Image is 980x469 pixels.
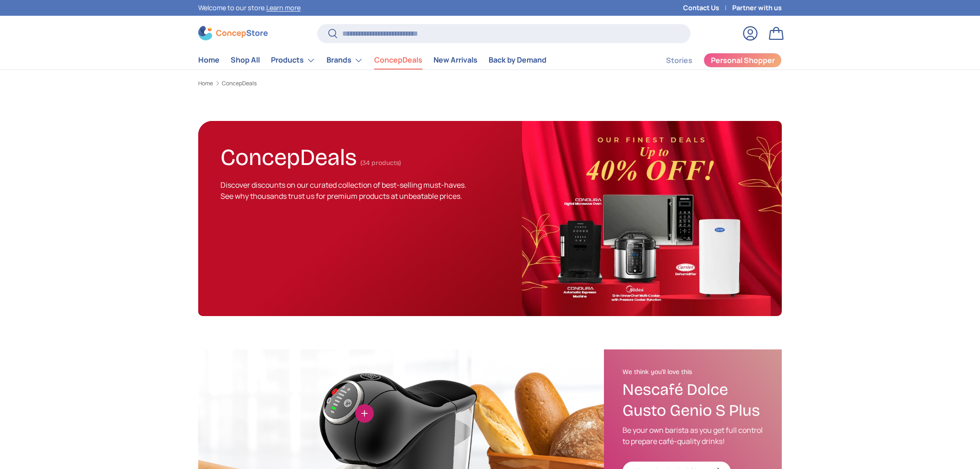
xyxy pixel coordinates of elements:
[321,51,369,70] summary: Brands
[271,51,315,70] a: Products
[327,51,363,70] a: Brands
[489,51,547,69] a: Back by Demand
[374,51,422,69] a: ConcepDeals
[732,3,782,13] a: Partner with us
[522,121,782,316] img: ConcepDeals
[683,3,732,13] a: Contact Us
[198,79,782,88] nav: Breadcrumbs
[704,53,782,68] a: Personal Shopper
[360,159,401,167] span: (34 products)
[198,51,220,69] a: Home
[220,180,466,201] span: Discover discounts on our curated collection of best-selling must-haves. See why thousands trust ...
[622,368,763,376] h2: We think you'll love this
[198,81,213,86] a: Home
[198,51,547,70] nav: Primary
[222,81,257,86] a: ConcepDeals
[198,26,268,40] img: ConcepStore
[622,425,763,447] p: Be your own barista as you get full control to prepare café-quality drinks!
[711,57,775,64] span: Personal Shopper
[666,51,692,70] a: Stories
[231,51,260,69] a: Shop All
[198,3,301,13] p: Welcome to our store.
[433,51,477,69] a: New Arrivals
[644,51,782,70] nav: Secondary
[220,140,357,171] h1: ConcepDeals
[266,3,301,12] a: Learn more
[265,51,321,70] summary: Products
[622,380,763,421] h3: Nescafé Dolce Gusto Genio S Plus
